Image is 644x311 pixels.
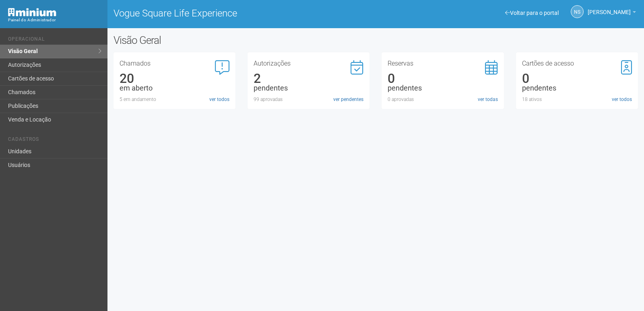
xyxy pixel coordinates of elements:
[254,84,363,92] div: pendentes
[114,34,325,46] h2: Visão Geral
[522,96,632,103] div: 18 ativos
[114,8,370,19] h1: Vogue Square Life Experience
[388,96,497,103] div: 0 aprovadas
[209,96,229,103] a: ver todos
[522,75,632,82] div: 0
[505,10,559,16] a: Voltar para o portal
[478,96,498,103] a: ver todas
[588,1,631,15] span: Nicolle Silva
[612,96,632,103] a: ver todos
[588,10,636,16] a: [PERSON_NAME]
[120,60,229,67] h3: Chamados
[254,60,363,67] h3: Autorizações
[522,60,632,67] h3: Cartões de acesso
[8,16,101,24] div: Painel do Administrador
[388,84,497,92] div: pendentes
[8,36,101,45] li: Operacional
[254,75,363,82] div: 2
[8,136,101,145] li: Cadastros
[120,75,229,82] div: 20
[571,5,584,18] a: NS
[388,75,497,82] div: 0
[522,84,632,92] div: pendentes
[333,96,363,103] a: ver pendentes
[8,8,56,16] img: Minium
[388,60,497,67] h3: Reservas
[120,96,229,103] div: 5 em andamento
[120,84,229,92] div: em aberto
[254,96,363,103] div: 99 aprovadas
